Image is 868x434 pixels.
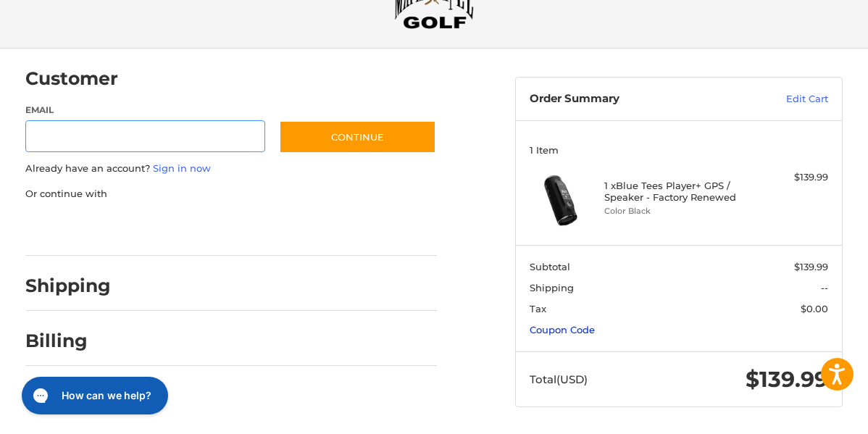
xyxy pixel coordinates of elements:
p: Already have an account? [25,162,437,176]
div: $139.99 [754,170,828,185]
iframe: PayPal-paypal [20,215,129,241]
a: Coupon Code [530,324,595,335]
h2: Customer [25,67,118,90]
span: -- [821,282,828,293]
button: Continue [279,120,436,154]
span: Shipping [530,282,574,293]
span: $139.99 [794,261,828,272]
h2: Shipping [25,275,111,297]
span: $0.00 [801,303,828,314]
iframe: Gorgias live chat messenger [14,372,172,420]
h2: Billing [25,330,110,352]
span: Tax [530,303,546,314]
h3: Order Summary [530,92,733,107]
h3: 1 Item [530,144,828,156]
a: Edit Cart [733,92,828,107]
p: Or continue with [25,187,437,201]
span: Subtotal [530,261,570,272]
span: Total (USD) [530,372,588,386]
span: $139.99 [746,366,828,393]
iframe: PayPal-paylater [143,215,252,241]
iframe: PayPal-venmo [266,215,375,241]
a: Sign in now [153,162,211,174]
li: Color Black [604,205,750,217]
label: Email [25,104,265,117]
h4: 1 x Blue Tees Player+ GPS / Speaker - Factory Renewed [604,180,750,204]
